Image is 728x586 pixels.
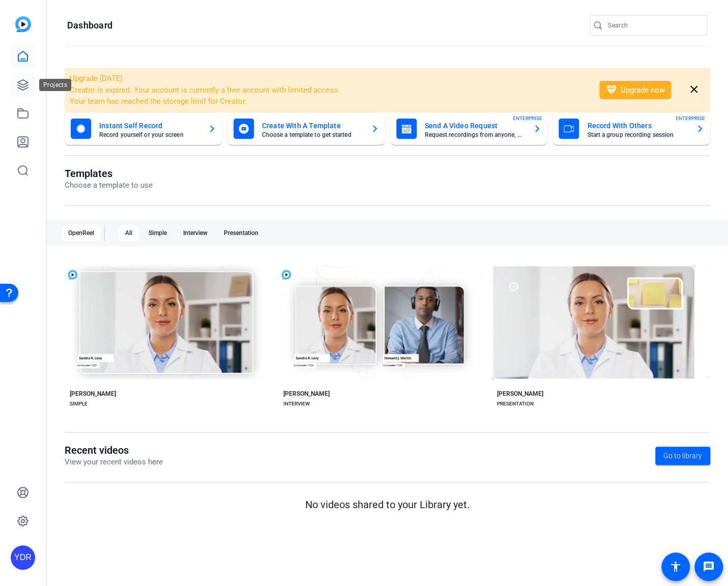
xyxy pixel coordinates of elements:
p: No videos shared to your Library yet. [65,497,710,512]
mat-card-title: Send A Video Request [425,120,526,132]
span: Upgrade [DATE] [70,74,123,83]
mat-icon: message [703,561,715,573]
button: Instant Self RecordRecord yourself or your screen [65,112,222,145]
h1: Dashboard [67,19,112,32]
mat-icon: accessibility [669,561,682,573]
mat-icon: diamond [605,84,618,96]
h1: Templates [65,167,153,180]
button: Send A Video RequestRequest recordings from anyone, anywhereENTERPRISE [390,112,548,145]
div: OpenReel [62,225,100,241]
div: Projects [39,79,71,91]
input: Search [608,19,700,32]
div: YDR [11,545,35,570]
img: blue-gradient.svg [15,16,31,32]
h1: Recent videos [65,444,163,456]
mat-card-title: Record With Others [587,120,688,132]
div: PRESENTATION [497,400,534,408]
p: View your recent videos here [65,456,163,468]
p: Choose a template to use [65,180,153,191]
mat-card-subtitle: Choose a template to get started [262,132,363,138]
span: ENTERPRISE [513,114,542,122]
mat-card-title: Instant Self Record [99,120,200,132]
div: [PERSON_NAME] [70,390,116,398]
li: Creator is expired. Your account is currently a free account with limited access. [70,84,586,96]
a: Go to library [655,447,710,465]
mat-card-subtitle: Record yourself or your screen [99,132,200,138]
div: SIMPLE [70,400,88,408]
div: [PERSON_NAME] [283,390,330,398]
button: Record With OthersStart a group recording sessionENTERPRISE [552,112,710,145]
button: Create With A TemplateChoose a template to get started [227,112,385,145]
span: ENTERPRISE [676,114,705,122]
mat-card-subtitle: Request recordings from anyone, anywhere [425,132,526,138]
span: Go to library [663,451,702,461]
div: All [119,225,138,241]
div: Interview [177,225,214,241]
div: INTERVIEW [283,400,310,408]
button: Upgrade now [599,81,671,99]
div: Simple [142,225,173,241]
div: [PERSON_NAME] [497,390,543,398]
mat-card-subtitle: Start a group recording session [587,132,688,138]
li: Your team has reached the storage limit for Creator. [70,96,586,107]
mat-icon: close [687,83,700,96]
mat-card-title: Create With A Template [262,120,363,132]
div: Presentation [218,225,265,241]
